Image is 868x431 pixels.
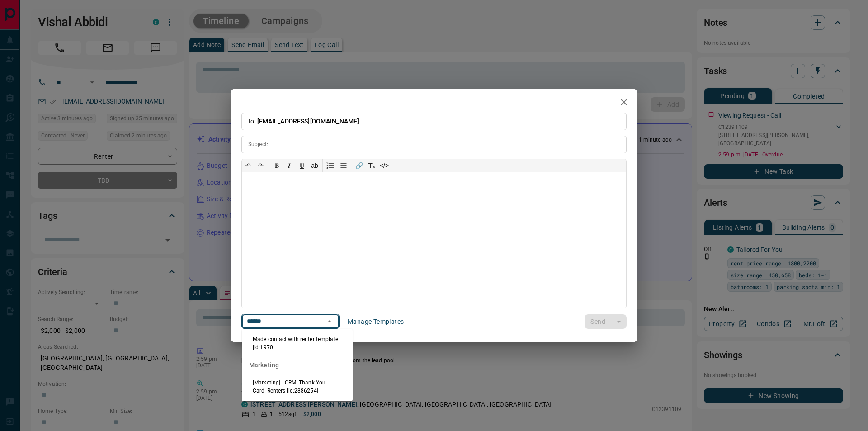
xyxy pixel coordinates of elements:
[342,314,409,329] button: Manage Templates
[283,159,296,172] button: 𝑰
[585,314,627,329] div: split button
[241,113,627,130] p: To:
[323,315,336,328] button: Close
[324,159,337,172] button: Numbered list
[365,159,378,172] button: T̲ₓ
[242,332,353,354] li: Made contact with renter template [id:1970]
[270,159,283,172] button: 𝐁
[311,162,318,169] s: ab
[242,159,255,172] button: ↶
[308,159,321,172] button: ab
[337,159,349,172] button: Bullet list
[300,162,304,169] span: 𝐔
[248,140,268,148] p: Subject:
[242,354,353,376] div: Marketing
[257,118,359,125] span: [EMAIL_ADDRESS][DOMAIN_NAME]
[255,159,267,172] button: ↷
[378,159,391,172] button: </>
[353,159,365,172] button: 🔗
[296,159,308,172] button: 𝐔
[242,376,353,398] li: [Marketing] - CRM- Thank You Card_Renters [id:2886254]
